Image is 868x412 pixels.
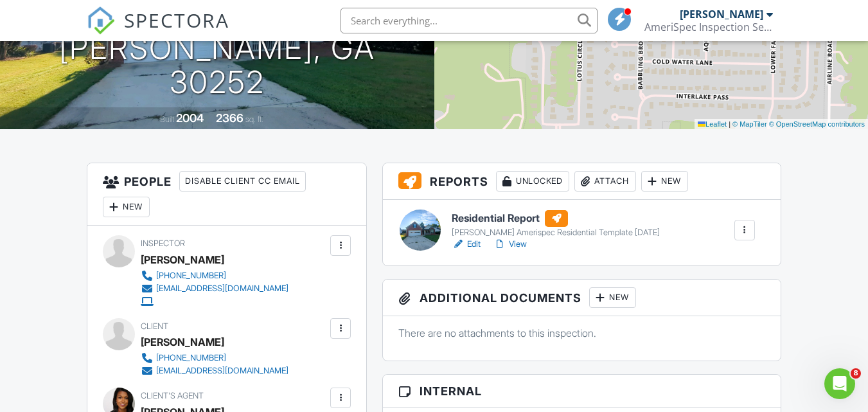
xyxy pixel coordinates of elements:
a: View [493,238,527,251]
a: [PHONE_NUMBER] [141,269,288,282]
span: 8 [851,368,861,379]
span: | [729,120,731,128]
div: Attach [574,171,636,192]
div: AmeriSpec Inspection Services [644,21,773,33]
span: sq. ft. [245,114,263,124]
div: [PERSON_NAME] Amerispec Residential Template [DATE] [452,228,660,238]
div: 2004 [176,111,204,125]
a: [EMAIL_ADDRESS][DOMAIN_NAME] [141,282,288,295]
span: SPECTORA [124,6,229,33]
div: [PERSON_NAME] [680,8,763,21]
h6: Residential Report [452,210,660,227]
a: SPECTORA [87,17,229,44]
span: Built [160,114,174,124]
a: [PHONE_NUMBER] [141,352,288,364]
p: There are no attachments to this inspection. [398,326,765,340]
img: The Best Home Inspection Software - Spectora [87,6,115,35]
a: Leaflet [698,120,727,128]
div: [PERSON_NAME] [141,250,224,269]
a: [EMAIL_ADDRESS][DOMAIN_NAME] [141,364,288,377]
a: Edit [452,238,481,251]
span: Client's Agent [141,391,204,400]
div: 2366 [216,111,244,125]
span: Client [141,321,168,331]
h3: Additional Documents [383,280,780,316]
div: [PHONE_NUMBER] [156,271,226,281]
div: [EMAIL_ADDRESS][DOMAIN_NAME] [156,283,288,294]
div: New [103,197,150,217]
a: © MapTiler [732,120,767,128]
span: Inspector [141,238,185,248]
div: Disable Client CC Email [179,171,306,192]
div: New [589,287,636,308]
iframe: Intercom live chat [824,368,855,399]
h3: Internal [383,375,780,408]
div: [PHONE_NUMBER] [156,353,226,363]
h3: Reports [383,163,780,200]
a: © OpenStreetMap contributors [769,120,865,128]
div: [PERSON_NAME] [141,332,224,352]
a: Residential Report [PERSON_NAME] Amerispec Residential Template [DATE] [452,210,660,238]
div: Unlocked [496,171,569,192]
div: New [641,171,688,192]
div: [EMAIL_ADDRESS][DOMAIN_NAME] [156,366,288,376]
h3: People [87,163,366,226]
input: Search everything... [341,8,598,33]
